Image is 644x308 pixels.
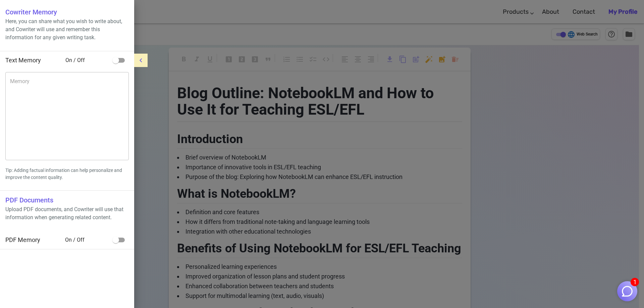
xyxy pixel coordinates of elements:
span: PDF Memory [5,236,40,243]
span: On / Off [65,56,109,64]
h6: Cowriter Memory [5,7,129,17]
h6: PDF Documents [5,195,129,205]
p: Tip: Adding factual information can help personalize and improve the content quality. [5,167,129,181]
span: 1 [631,278,639,286]
p: Upload PDF documents, and Cowriter will use that information when generating related content. [5,205,129,222]
span: Text Memory [5,57,41,64]
img: Close chat [621,285,634,298]
p: Here, you can share what you wish to write about, and Cowriter will use and remember this informa... [5,17,129,42]
button: menu [134,54,148,67]
span: On / Off [65,236,109,244]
